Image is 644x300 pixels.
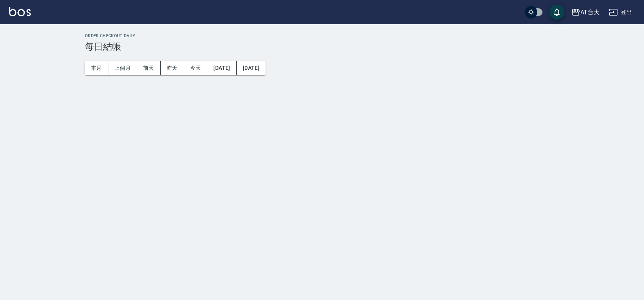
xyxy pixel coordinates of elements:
button: 登出 [606,5,635,19]
button: [DATE] [207,61,236,75]
h2: Order checkout daily [85,33,635,38]
div: AT台大 [580,8,600,17]
h3: 每日結帳 [85,41,635,52]
button: 昨天 [161,61,184,75]
button: 上個月 [108,61,137,75]
button: [DATE] [237,61,266,75]
button: 本月 [85,61,108,75]
img: Logo [9,7,31,16]
button: 今天 [184,61,208,75]
button: AT台大 [568,5,603,20]
button: 前天 [137,61,161,75]
button: save [549,5,564,20]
